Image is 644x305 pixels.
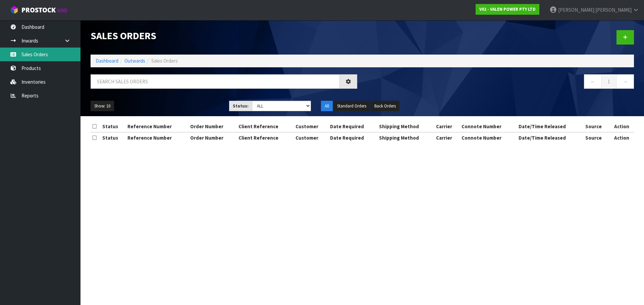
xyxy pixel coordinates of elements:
span: [PERSON_NAME] [558,7,594,13]
th: Source [584,121,610,132]
button: Standard Orders [333,101,370,111]
th: Connote Number [460,121,517,132]
h1: Sales Orders [91,30,357,41]
a: ← [584,74,602,89]
th: Order Number [189,132,237,143]
th: Status [101,132,126,143]
th: Reference Number [126,132,189,143]
strong: Status: [233,103,249,109]
th: Shipping Method [377,121,434,132]
button: Show: 10 [91,101,114,111]
th: Carrier [434,132,460,143]
th: Customer [294,132,328,143]
th: Status [101,121,126,132]
input: Search sales orders [91,74,340,89]
nav: Page navigation [367,74,634,91]
small: WMS [57,7,67,14]
th: Date/Time Released [517,132,584,143]
a: Dashboard [96,58,118,64]
img: cube-alt.png [10,6,18,14]
th: Date Required [328,132,377,143]
th: Customer [294,121,328,132]
th: Carrier [434,121,460,132]
a: → [616,74,634,89]
button: Back Orders [371,101,399,111]
span: ProStock [21,6,56,14]
th: Date/Time Released [517,121,584,132]
th: Date Required [328,121,377,132]
th: Client Reference [237,132,294,143]
a: 1 [601,74,616,89]
button: All [321,101,333,111]
a: Outwards [124,58,145,64]
th: Order Number [189,121,237,132]
th: Shipping Method [377,132,434,143]
span: Sales Orders [151,58,178,64]
th: Action [609,132,634,143]
strong: V02 - VALEN POWER PTY LTD [479,6,536,12]
th: Client Reference [237,121,294,132]
span: [PERSON_NAME] [595,7,632,13]
th: Action [609,121,634,132]
th: Connote Number [460,132,517,143]
th: Source [584,132,610,143]
th: Reference Number [126,121,189,132]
